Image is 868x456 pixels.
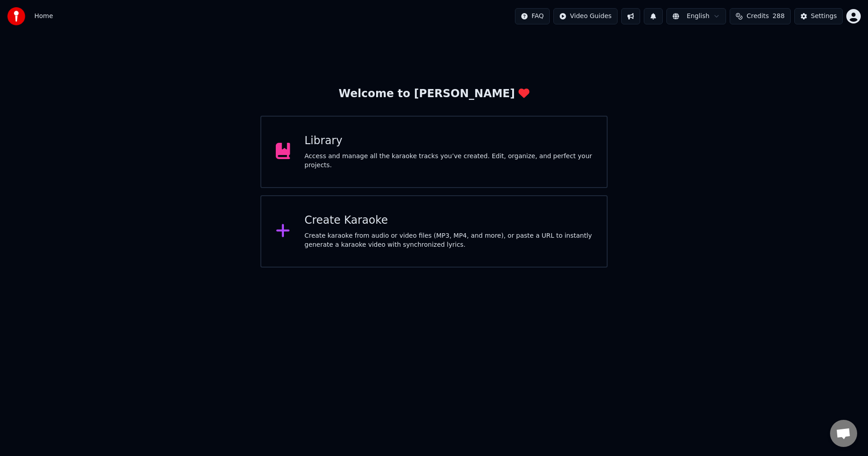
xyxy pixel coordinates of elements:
div: Settings [811,12,837,21]
div: Welcome to [PERSON_NAME] [339,87,529,101]
div: Library [305,134,593,148]
button: Credits288 [730,8,790,24]
div: Create karaoke from audio or video files (MP3, MP4, and more), or paste a URL to instantly genera... [305,231,593,249]
div: Access and manage all the karaoke tracks you’ve created. Edit, organize, and perfect your projects. [305,152,593,170]
span: Credits [746,12,769,21]
span: Home [34,12,53,21]
button: Video Guides [553,8,618,24]
button: Settings [794,8,843,24]
a: Open chat [830,420,857,447]
nav: breadcrumb [34,12,53,21]
img: youka [7,7,25,25]
div: Create Karaoke [305,213,593,228]
button: FAQ [515,8,550,24]
span: 288 [773,12,785,21]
